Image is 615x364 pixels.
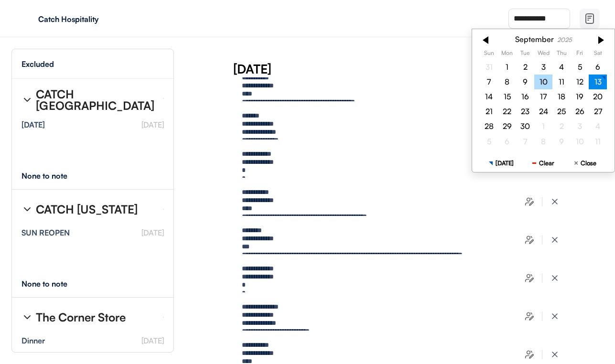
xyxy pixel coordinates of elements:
[589,74,607,89] div: 13 Sep 2025
[525,235,534,245] img: users-edit.svg
[22,280,85,288] div: None to note
[36,311,126,323] div: The Corner Store
[38,15,159,23] div: Catch Hospitality
[516,74,534,89] div: 9 Sep 2025
[552,74,571,89] div: 11 Sep 2025
[552,50,571,59] th: Thursday
[480,119,498,134] div: 28 Sep 2025
[525,311,534,321] img: users-edit.svg
[141,228,164,237] font: [DATE]
[22,229,70,236] div: SUN REOPEN
[550,273,560,283] img: x-close%20%283%29.svg
[534,104,552,119] div: 24 Sep 2025
[534,89,552,104] div: 17 Sep 2025
[498,119,516,134] div: 29 Sep 2025
[498,104,516,119] div: 22 Sep 2025
[571,119,589,134] div: 3 Oct 2025
[552,89,571,104] div: 18 Sep 2025
[480,50,498,59] th: Sunday
[589,104,607,119] div: 27 Sep 2025
[571,59,589,74] div: 5 Sep 2025
[571,134,589,149] div: 10 Oct 2025
[571,74,589,89] div: 12 Sep 2025
[516,89,534,104] div: 16 Sep 2025
[480,104,498,119] div: 21 Sep 2025
[22,203,33,215] img: chevron-right%20%281%29.svg
[498,50,516,59] th: Monday
[571,104,589,119] div: 26 Sep 2025
[141,336,164,345] font: [DATE]
[557,36,572,43] div: 2025
[522,154,564,171] button: Clear
[550,235,560,245] img: x-close%20%283%29.svg
[516,59,534,74] div: 2 Sep 2025
[498,89,516,104] div: 15 Sep 2025
[22,311,33,323] img: chevron-right%20%281%29.svg
[480,59,498,74] div: 31 Aug 2025
[516,119,534,134] div: 30 Sep 2025
[589,50,607,59] th: Saturday
[141,120,164,129] font: [DATE]
[525,197,534,206] img: users-edit.svg
[515,35,554,44] div: September
[534,119,552,134] div: 1 Oct 2025
[552,134,571,149] div: 9 Oct 2025
[534,50,552,59] th: Wednesday
[589,134,607,149] div: 11 Oct 2025
[550,197,560,206] img: x-close%20%283%29.svg
[516,104,534,119] div: 23 Sep 2025
[550,311,560,321] img: x-close%20%283%29.svg
[550,350,560,359] img: x-close%20%283%29.svg
[552,104,571,119] div: 25 Sep 2025
[480,154,522,171] button: [DATE]
[498,134,516,149] div: 6 Oct 2025
[571,89,589,104] div: 19 Sep 2025
[534,74,552,89] div: 10 Sep 2025
[589,119,607,134] div: 4 Oct 2025
[525,350,534,359] img: users-edit.svg
[525,273,534,283] img: users-edit.svg
[534,59,552,74] div: 3 Sep 2025
[534,134,552,149] div: 8 Oct 2025
[584,13,595,24] img: file-02.svg
[564,154,606,171] button: Close
[22,60,54,68] div: Excluded
[498,59,516,74] div: 1 Sep 2025
[480,74,498,89] div: 7 Sep 2025
[36,203,138,215] div: CATCH [US_STATE]
[552,59,571,74] div: 4 Sep 2025
[22,94,33,106] img: chevron-right%20%281%29.svg
[22,337,45,344] div: Dinner
[552,119,571,134] div: 2 Oct 2025
[22,121,45,128] div: [DATE]
[516,50,534,59] th: Tuesday
[36,88,155,111] div: CATCH [GEOGRAPHIC_DATA]
[22,172,85,180] div: None to note
[480,89,498,104] div: 14 Sep 2025
[589,89,607,104] div: 20 Sep 2025
[480,134,498,149] div: 5 Oct 2025
[571,50,589,59] th: Friday
[233,60,615,77] div: [DATE]
[498,74,516,89] div: 8 Sep 2025
[516,134,534,149] div: 7 Oct 2025
[19,11,34,26] img: yH5BAEAAAAALAAAAAABAAEAAAIBRAA7
[589,59,607,74] div: 6 Sep 2025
